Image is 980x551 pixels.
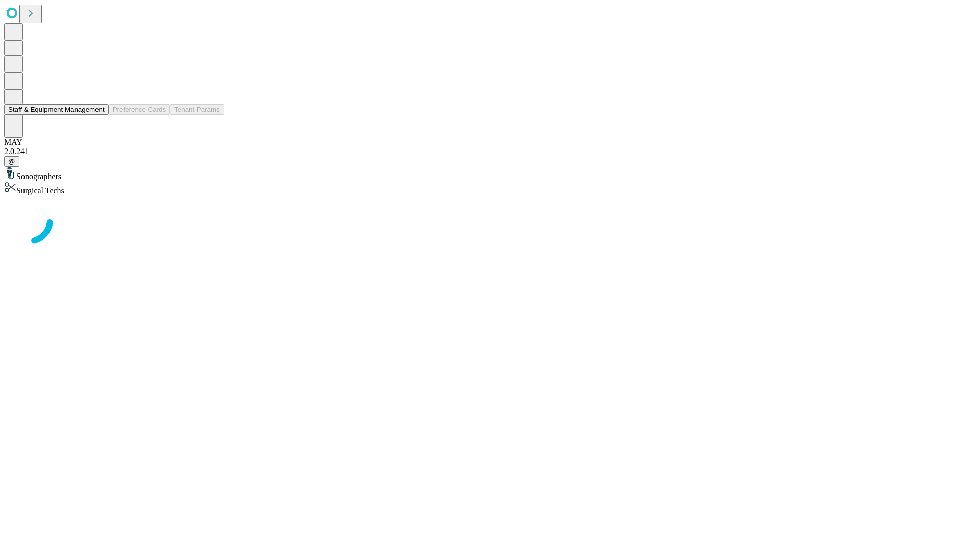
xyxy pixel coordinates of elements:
[4,167,976,181] div: Sonographers
[109,104,170,115] button: Preference Cards
[4,104,109,115] button: Staff & Equipment Management
[4,156,19,167] button: @
[4,138,976,147] div: MAY
[8,158,15,165] span: @
[170,104,224,115] button: Tenant Params
[4,147,976,156] div: 2.0.241
[4,181,976,195] div: Surgical Techs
